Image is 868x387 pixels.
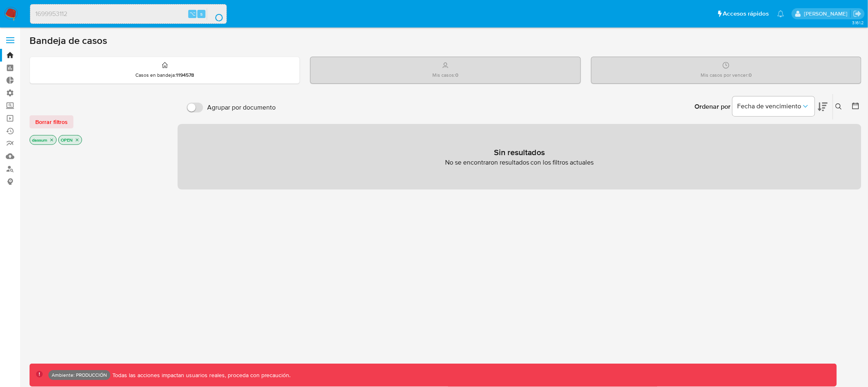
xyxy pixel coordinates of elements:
button: search-icon [207,8,224,20]
a: Notificaciones [777,10,784,17]
p: diego.assum@mercadolibre.com [804,10,850,18]
p: Todas las acciones impactan usuarios reales, proceda con precaución. [110,371,291,379]
input: Buscar usuario o caso... [30,9,226,19]
a: Salir [853,9,862,18]
span: Accesos rápidos [723,9,769,18]
span: ⌥ [190,10,196,18]
span: s [200,10,203,18]
p: Ambiente: PRODUCCIÓN [52,373,107,377]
